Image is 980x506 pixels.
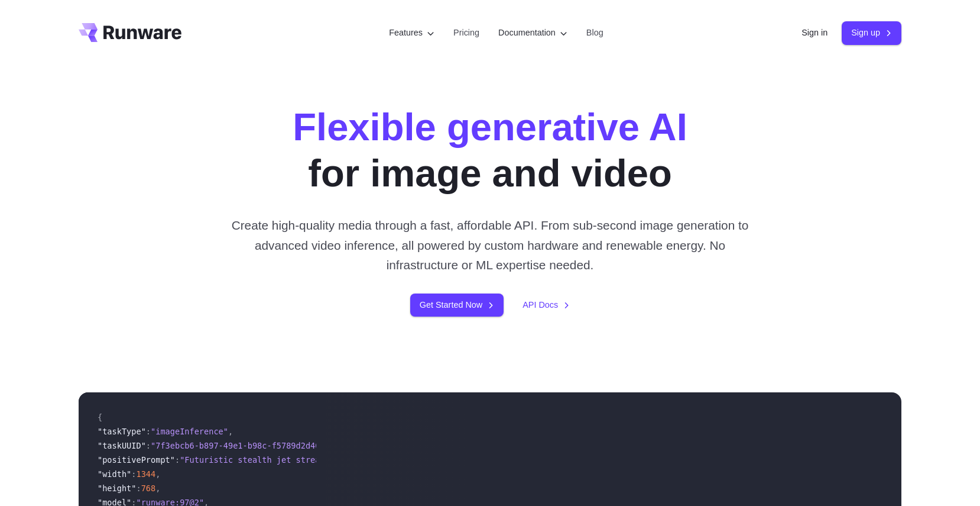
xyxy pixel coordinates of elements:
a: Get Started Now [410,294,504,317]
span: : [131,469,136,479]
span: , [228,427,233,436]
span: "height" [98,484,136,493]
span: , [155,469,160,479]
a: Sign up [842,21,901,44]
span: "taskType" [98,427,146,436]
span: 768 [141,484,156,493]
a: Pricing [453,26,479,40]
p: Create high-quality media through a fast, affordable API. From sub-second image generation to adv... [227,215,754,275]
a: Go to / [79,23,181,42]
label: Features [389,26,434,40]
a: API Docs [523,298,570,312]
span: : [146,441,151,450]
span: : [136,484,141,493]
span: : [146,427,151,436]
strong: Flexible generative AI [293,105,687,149]
span: 1344 [136,469,155,479]
span: { [98,412,102,422]
span: , [155,484,160,493]
label: Documentation [498,26,567,40]
span: "Futuristic stealth jet streaking through a neon-lit cityscape with glowing purple exhaust" [180,455,620,465]
a: Sign in [801,26,828,40]
span: : [175,455,180,465]
span: "width" [98,469,131,479]
span: "taskUUID" [98,441,146,450]
span: "imageInference" [151,427,228,436]
span: "7f3ebcb6-b897-49e1-b98c-f5789d2d40d7" [151,441,335,450]
span: "positivePrompt" [98,455,175,465]
a: Blog [586,26,603,40]
h1: for image and video [293,104,687,196]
